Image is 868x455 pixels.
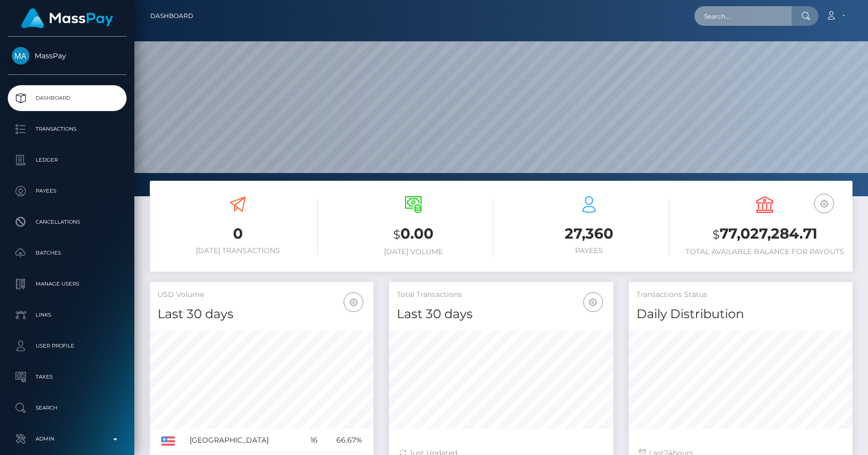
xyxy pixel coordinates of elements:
h5: Transactions Status [637,290,845,300]
p: Cancellations [12,214,122,230]
img: MassPay Logo [21,8,113,28]
a: User Profile [8,333,127,359]
h4: Last 30 days [158,305,366,323]
p: Transactions [12,121,122,137]
input: Search... [694,6,792,26]
h3: 0.00 [333,224,493,245]
p: User Profile [12,338,122,354]
a: Manage Users [8,271,127,297]
img: MassPay [12,47,29,65]
a: Dashboard [150,5,193,27]
p: Manage Users [12,276,122,292]
a: Admin [8,426,127,452]
h4: Daily Distribution [637,305,845,323]
td: 66.67% [321,429,366,452]
h3: 27,360 [509,224,669,244]
a: Search [8,395,127,421]
small: $ [393,227,400,242]
p: Batches [12,245,122,261]
h4: Last 30 days [397,305,605,323]
p: Ledger [12,152,122,168]
a: Cancellations [8,209,127,235]
h6: Payees [509,246,669,255]
p: Admin [12,431,122,447]
h6: Total Available Balance for Payouts [685,247,845,256]
a: Ledger [8,147,127,173]
p: Taxes [12,369,122,385]
h6: [DATE] Transactions [158,246,318,255]
a: Transactions [8,116,127,142]
h6: [DATE] Volume [333,247,493,256]
img: US.png [161,436,175,446]
p: Links [12,307,122,323]
p: Payees [12,183,122,199]
td: [GEOGRAPHIC_DATA] [186,429,302,452]
a: Links [8,302,127,328]
a: Dashboard [8,85,127,111]
small: $ [712,227,720,242]
h3: 0 [158,224,318,244]
p: Dashboard [12,90,122,106]
h5: Total Transactions [397,290,605,300]
td: 16 [302,429,322,452]
span: MassPay [8,51,127,60]
a: Payees [8,178,127,204]
p: Search [12,400,122,416]
h3: 77,027,284.71 [685,224,845,245]
h5: USD Volume [158,290,366,300]
a: Batches [8,240,127,266]
a: Taxes [8,364,127,390]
